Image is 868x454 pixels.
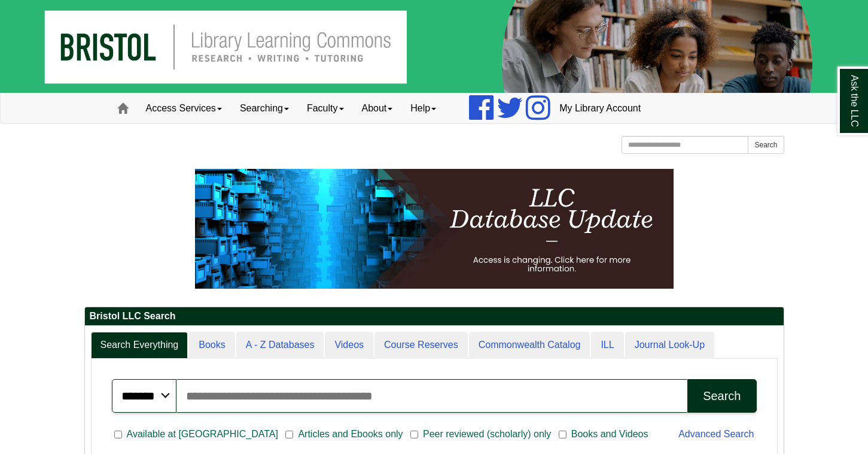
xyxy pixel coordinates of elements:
[85,307,784,326] h2: Bristol LLC Search
[374,332,468,359] a: Course Reserves
[625,332,714,359] a: Journal Look-Up
[678,429,754,439] a: Advanced Search
[401,93,445,123] a: Help
[114,429,122,440] input: Available at [GEOGRAPHIC_DATA]
[195,169,674,289] img: HTML tutorial
[687,379,756,413] button: Search
[591,332,623,359] a: ILL
[91,332,188,359] a: Search Everything
[298,93,353,123] a: Faculty
[236,332,324,359] a: A - Z Databases
[231,93,298,123] a: Searching
[189,332,234,359] a: Books
[418,427,556,441] span: Peer reviewed (scholarly) only
[325,332,373,359] a: Videos
[559,429,567,440] input: Books and Videos
[353,93,402,123] a: About
[703,389,741,403] div: Search
[137,93,231,123] a: Access Services
[410,429,418,440] input: Peer reviewed (scholarly) only
[567,427,653,441] span: Books and Videos
[550,93,650,123] a: My Library Account
[293,427,407,441] span: Articles and Ebooks only
[122,427,283,441] span: Available at [GEOGRAPHIC_DATA]
[285,429,293,440] input: Articles and Ebooks only
[748,136,784,154] button: Search
[469,332,590,359] a: Commonwealth Catalog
